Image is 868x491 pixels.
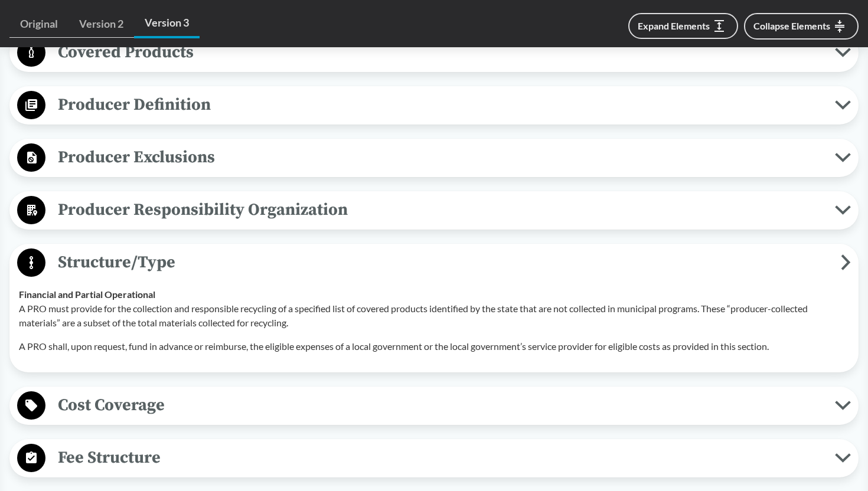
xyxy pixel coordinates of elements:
[19,302,849,330] p: A PRO must provide for the collection and responsible recycling of a specified list of covered pr...
[14,38,854,68] button: Covered Products
[14,443,854,473] button: Fee Structure
[9,11,68,38] a: Original
[628,13,738,39] button: Expand Elements
[19,289,155,300] strong: Financial and Partial Operational
[19,339,849,353] p: A PRO shall, upon request, fund in advance or reimburse, the eligible expenses of a local governm...
[45,392,835,418] span: Cost Coverage
[45,144,835,171] span: Producer Exclusions
[45,249,841,276] span: Structure/Type
[14,143,854,173] button: Producer Exclusions
[14,90,854,120] button: Producer Definition
[134,9,200,38] a: Version 3
[68,11,134,38] a: Version 2
[14,391,854,421] button: Cost Coverage
[45,91,835,118] span: Producer Definition
[14,195,854,225] button: Producer Responsibility Organization
[45,39,835,66] span: Covered Products
[14,248,854,278] button: Structure/Type
[45,197,835,223] span: Producer Responsibility Organization
[744,13,859,40] button: Collapse Elements
[45,444,835,471] span: Fee Structure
